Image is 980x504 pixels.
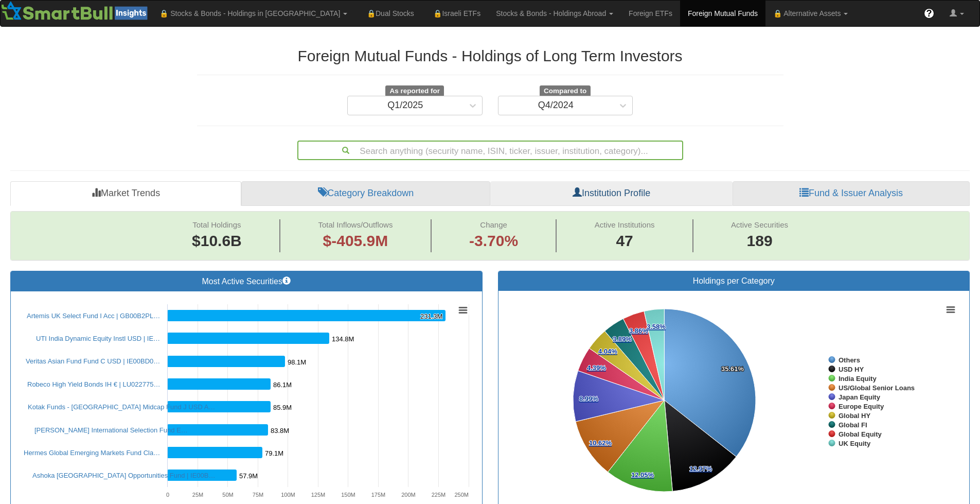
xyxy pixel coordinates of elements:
[387,100,423,111] div: Q1/2025
[288,358,306,366] tspan: 98.1M
[731,220,788,229] span: Active Securities
[27,380,160,388] a: Robeco High Yield Bonds IH € | LU022775…
[647,323,666,331] tspan: 3.58%
[192,232,242,249] span: $10.6B
[731,230,788,252] span: 189
[355,1,421,26] a: 🔒Dual Stocks
[422,1,488,26] a: 🔒Israeli ETFs
[32,472,215,479] a: Ashoka [GEOGRAPHIC_DATA] Opportunities Fund | IE00B…
[432,492,446,498] text: 225M
[490,181,733,206] a: Institution Profile
[589,439,612,447] tspan: 10.62%
[621,1,680,26] a: Foreign ETFs
[680,1,765,26] a: Foreign Mutual Funds
[613,335,632,343] tspan: 3.89%
[765,1,856,26] a: 🔒 Alternative Assets
[629,327,648,335] tspan: 3.86%
[273,381,292,389] tspan: 86.1M
[241,181,490,206] a: Category Breakdown
[271,427,289,435] tspan: 83.8M
[28,403,215,411] a: Kotak Funds - [GEOGRAPHIC_DATA] Midcap Fund J USD A…
[839,421,867,429] tspan: Global FI
[839,412,870,420] tspan: Global HY
[26,357,160,365] a: Veritas Asian Fund Fund C USD | IE00BD0…
[341,492,355,498] text: 150M
[311,492,326,498] text: 125M
[839,403,884,410] tspan: Europe Equity
[239,472,258,480] tspan: 57.9M
[916,1,942,26] a: ?
[689,465,712,473] tspan: 12.97%
[721,365,744,373] tspan: 35.61%
[839,393,881,401] tspan: Japan Equity
[273,404,292,411] tspan: 85.9M
[371,492,386,498] text: 175M
[538,100,574,111] div: Q4/2024
[281,492,295,498] text: 100M
[152,1,355,26] a: 🔒 Stocks & Bonds - Holdings in [GEOGRAPHIC_DATA]
[579,395,598,403] tspan: 8.99%
[595,220,655,229] span: Active Institutions
[839,366,864,373] tspan: USD HY
[469,230,518,252] span: -3.70%
[10,181,241,206] a: Market Trends
[839,375,877,383] tspan: India Equity
[839,356,860,364] tspan: Others
[332,335,354,343] tspan: 134.8M
[197,47,783,64] h2: Foreign Mutual Funds - Holdings of Long Term Investors
[587,364,606,372] tspan: 4.39%
[24,449,160,457] a: Hermes Global Emerging Markets Fund Cla…
[480,220,507,229] span: Change
[318,220,393,229] span: Total Inflows/Outflows
[506,276,962,286] h3: Holdings per Category
[598,347,617,355] tspan: 4.04%
[420,312,442,320] tspan: 231.3M
[733,181,970,206] a: Fund & Issuer Analysis
[19,276,474,286] h3: Most Active Securities
[1,1,152,21] img: Smartbull
[298,142,682,159] div: Search anything (security name, ISIN, ticker, issuer, institution, category)...
[27,312,160,320] a: Artemis UK Select Fund I Acc | GB00B2PL…
[222,492,233,498] text: 50M
[454,492,469,498] text: 250M
[631,471,654,479] tspan: 12.05%
[192,220,241,229] span: Total Holdings
[253,492,263,498] text: 75M
[839,384,915,392] tspan: US/Global Senior Loans
[926,8,932,19] span: ?
[488,1,621,26] a: Stocks & Bonds - Holdings Abroad
[166,492,169,498] text: 0
[385,85,444,97] span: As reported for
[540,85,591,97] span: Compared to
[265,449,283,457] tspan: 79.1M
[401,492,416,498] text: 200M
[192,492,203,498] text: 25M
[595,230,655,252] span: 47
[34,426,188,434] a: [PERSON_NAME] International Selection Fund E…
[839,430,882,438] tspan: Global Equity
[36,335,160,342] a: UTI India Dynamic Equity Instl USD | IE…
[839,440,871,447] tspan: UK Equity
[323,232,388,249] span: $-405.9M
